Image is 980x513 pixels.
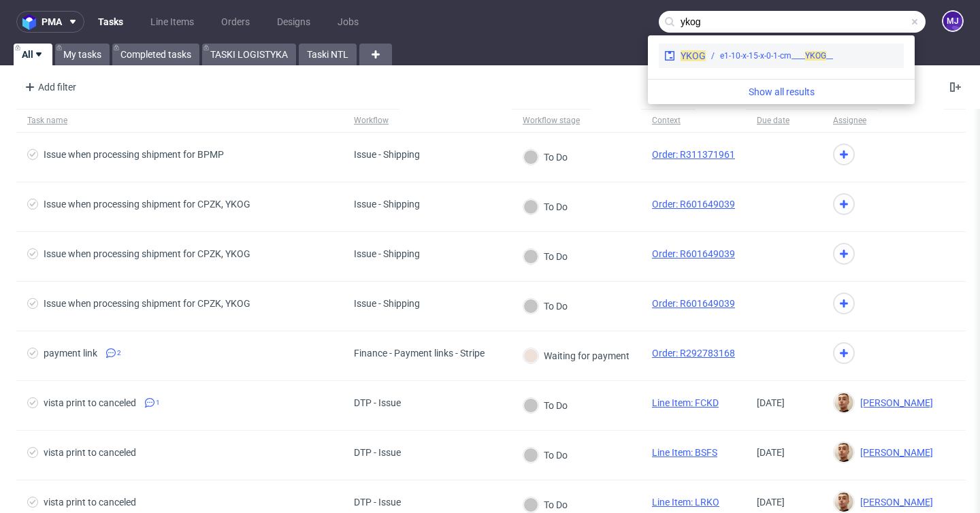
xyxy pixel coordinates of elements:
a: Order: R292783168 [652,348,735,359]
div: Issue when processing shipment for CPZK, YKOG [44,248,250,259]
span: pma [42,17,62,27]
span: [PERSON_NAME] [855,447,933,458]
div: Add filter [19,76,79,98]
span: 1 [156,397,160,408]
div: To Do [523,448,568,463]
div: To Do [523,249,568,264]
img: Bartłomiej Leśniczuk [834,443,853,462]
span: [PERSON_NAME] [855,397,933,408]
span: YKOG [805,51,826,61]
div: Assignee [833,115,866,126]
div: DTP - Issue [354,497,401,508]
figcaption: MJ [943,12,962,31]
div: Issue - Shipping [354,248,420,259]
a: Line Item: BSFS [652,447,717,458]
div: Issue - Shipping [354,298,420,309]
div: Issue when processing shipment for CPZK, YKOG [44,199,250,210]
a: Tasks [90,11,131,33]
div: payment link [44,348,97,359]
a: Line Items [142,11,202,33]
div: __e1-10-x-15-x-0-1-cm____ [720,50,833,62]
span: Due date [757,115,811,127]
a: Taski NTL [299,44,357,65]
div: DTP - Issue [354,447,401,458]
span: [PERSON_NAME] [855,497,933,508]
a: Order: R601649039 [652,199,735,210]
button: pma [16,11,84,33]
div: Workflow stage [523,115,580,126]
div: To Do [523,199,568,214]
span: 2 [117,348,121,359]
div: vista print to canceled [44,447,136,458]
a: Order: R601649039 [652,298,735,309]
span: [DATE] [757,447,785,458]
div: To Do [523,150,568,165]
img: Bartłomiej Leśniczuk [834,393,853,412]
a: Order: R601649039 [652,248,735,259]
a: TASKI LOGISTYKA [202,44,296,65]
span: Task name [27,115,332,127]
div: Issue when processing shipment for BPMP [44,149,224,160]
a: All [14,44,52,65]
div: Workflow [354,115,389,126]
span: [DATE] [757,397,785,408]
a: Designs [269,11,318,33]
div: To Do [523,497,568,512]
a: Completed tasks [112,44,199,65]
div: DTP - Issue [354,397,401,408]
div: Waiting for payment [523,348,630,363]
span: YKOG [681,50,706,61]
img: logo [22,14,42,30]
a: Show all results [653,85,909,99]
div: Context [652,115,685,126]
a: Orders [213,11,258,33]
div: vista print to canceled [44,497,136,508]
a: Order: R311371961 [652,149,735,160]
a: My tasks [55,44,110,65]
div: Finance - Payment links - Stripe [354,348,485,359]
div: vista print to canceled [44,397,136,408]
div: Issue - Shipping [354,199,420,210]
img: Bartłomiej Leśniczuk [834,493,853,512]
a: Jobs [329,11,367,33]
div: Issue - Shipping [354,149,420,160]
div: To Do [523,299,568,314]
a: Line Item: LRKO [652,497,719,508]
span: [DATE] [757,497,785,508]
div: To Do [523,398,568,413]
a: Line Item: FCKD [652,397,719,408]
div: Issue when processing shipment for CPZK, YKOG [44,298,250,309]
